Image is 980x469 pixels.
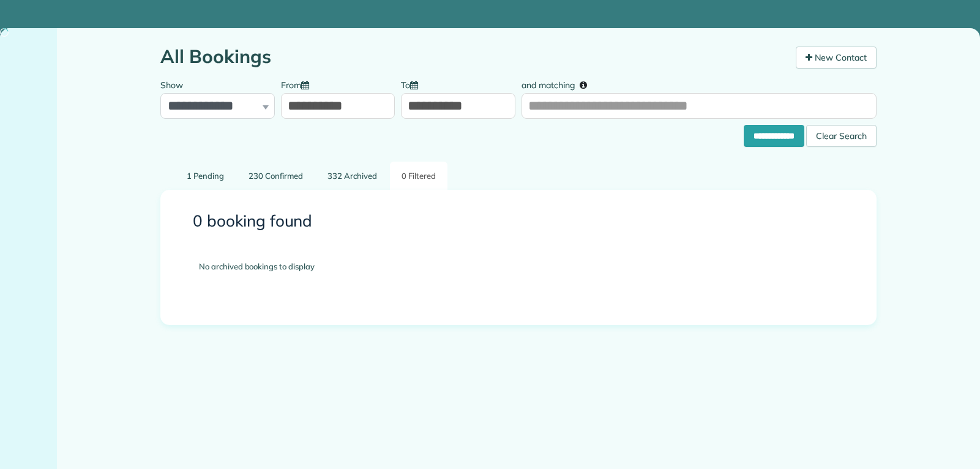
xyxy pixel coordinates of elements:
[522,73,596,96] label: and matching
[237,162,315,190] a: 230 Confirmed
[796,47,877,69] a: New Contact
[193,212,844,230] h3: 0 booking found
[806,125,877,147] div: Clear Search
[281,73,315,96] label: From
[806,127,877,137] a: Clear Search
[175,162,236,190] a: 1 Pending
[181,242,856,291] div: No archived bookings to display
[390,162,447,190] a: 0 Filtered
[160,47,787,67] h1: All Bookings
[401,73,424,96] label: To
[316,162,389,190] a: 332 Archived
